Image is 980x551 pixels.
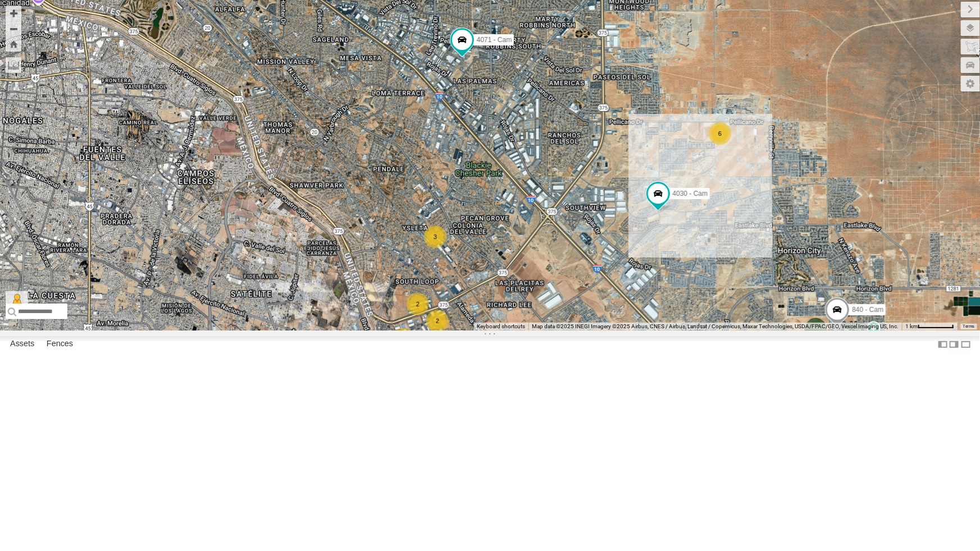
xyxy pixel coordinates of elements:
[709,122,731,145] div: 6
[937,336,949,352] label: Dock Summary Table to the Left
[6,6,21,21] button: Zoom in
[6,291,28,314] button: Drag Pegman onto the map to open Street View
[392,328,414,351] div: 2
[532,323,899,329] span: Map data ©2025 INEGI Imagery ©2025 Airbus, CNES / Airbus, Landsat / Copernicus, Maxar Technologie...
[6,57,21,73] label: Measure
[477,323,525,330] button: Keyboard shortcuts
[426,310,449,332] div: 2
[963,324,975,329] a: Terms (opens in new tab)
[4,337,40,352] label: Assets
[407,293,429,315] div: 2
[476,35,512,43] span: 4071 - Cam
[902,323,958,330] button: Map Scale: 1 km per 61 pixels
[961,76,980,91] label: Map Settings
[905,323,918,329] span: 1 km
[852,305,883,313] span: 840 - Cam
[6,21,21,36] button: Zoom out
[41,337,79,352] label: Fences
[949,336,960,352] label: Dock Summary Table to the Right
[424,226,446,248] div: 3
[6,36,21,52] button: Zoom Home
[960,336,972,352] label: Hide Summary Table
[672,190,708,198] span: 4030 - Cam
